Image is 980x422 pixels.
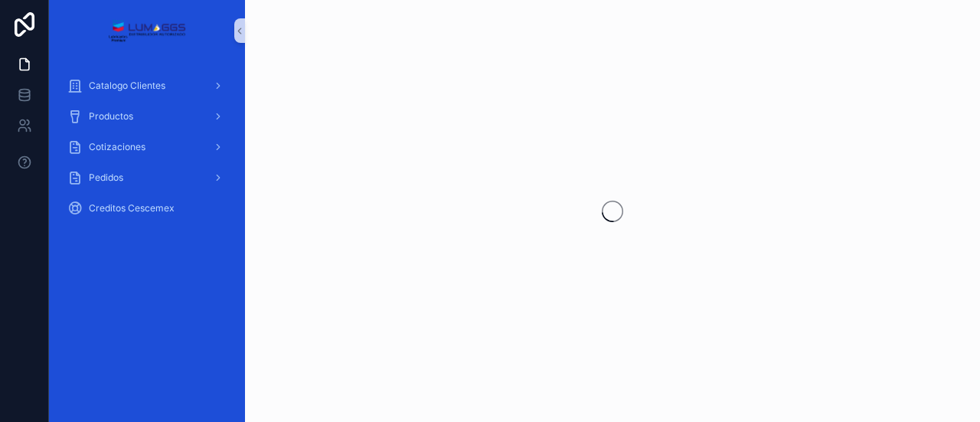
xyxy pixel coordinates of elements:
[49,61,245,242] div: scrollable content
[89,172,123,184] span: Pedidos
[58,164,236,191] a: Pedidos
[58,195,236,222] a: Creditos Cescemex
[58,133,236,161] a: Cotizaciones
[89,141,145,153] span: Cotizaciones
[89,110,133,123] span: Productos
[58,72,236,100] a: Catalogo Clientes
[58,103,236,130] a: Productos
[89,202,175,214] span: Creditos Cescemex
[89,80,165,92] span: Catalogo Clientes
[108,18,185,43] img: App logo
